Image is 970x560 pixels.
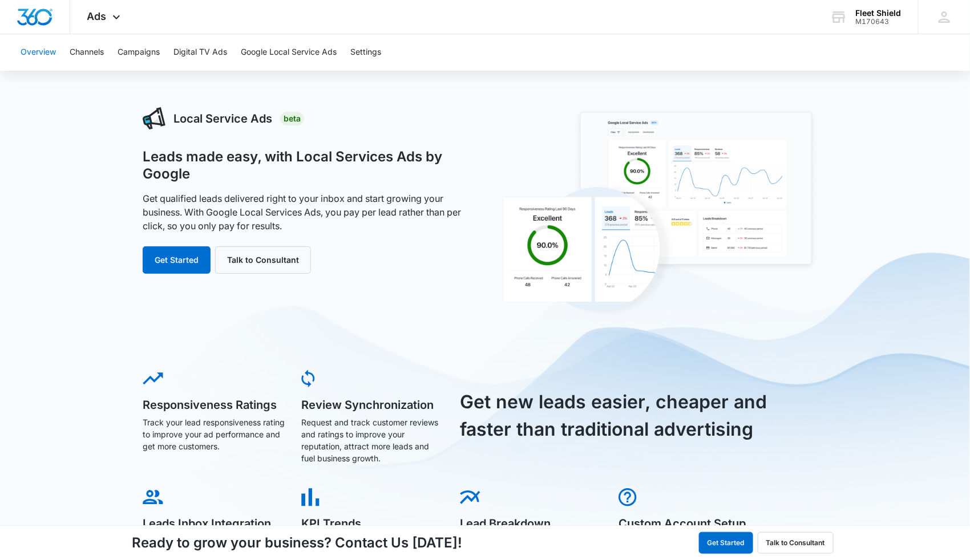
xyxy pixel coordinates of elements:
button: Talk to Consultant [758,532,834,554]
p: Request and track customer reviews and ratings to improve your reputation, attract more leads and... [301,416,444,464]
h5: Responsiveness Ratings [143,399,285,411]
div: Beta [280,112,304,125]
button: Digital TV Ads [173,34,227,71]
h5: Leads Inbox Integration [143,518,285,529]
div: account name [856,9,902,18]
button: Settings [350,34,381,71]
h5: Review Synchronization [301,399,444,411]
div: account id [856,18,902,26]
button: Talk to Consultant [215,246,311,274]
p: Track your lead responsiveness rating to improve your ad performance and get more customers. [143,416,285,452]
h3: Local Service Ads [173,110,272,127]
button: Get Started [143,246,211,274]
h5: KPI Trends [301,518,444,529]
span: Ads [87,10,107,22]
h5: Custom Account Setup [619,518,761,529]
button: Get Started [699,532,753,554]
button: Campaigns [118,34,160,71]
button: Channels [70,34,104,71]
h1: Leads made easy, with Local Services Ads by Google [143,148,472,182]
p: Get qualified leads delivered right to your inbox and start growing your business. With Google Lo... [143,192,472,233]
h3: Get new leads easier, cheaper and faster than traditional advertising [460,388,781,443]
button: Overview [21,34,56,71]
h4: Ready to grow your business? Contact Us [DATE]! [132,533,462,553]
button: Google Local Service Ads [241,34,337,71]
h5: Lead Breakdown [460,518,603,529]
